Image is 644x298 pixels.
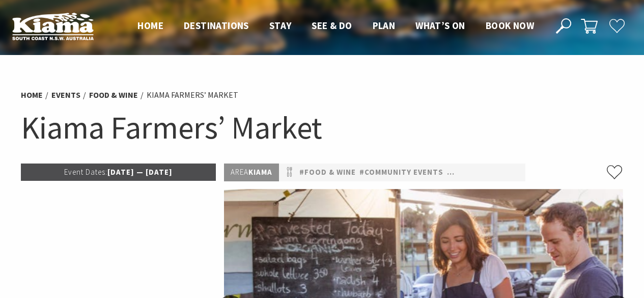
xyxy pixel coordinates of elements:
[127,18,544,35] nav: Main Menu
[359,166,443,179] a: #Community Events
[89,90,138,100] a: Food & Wine
[137,19,163,32] span: Home
[12,12,94,40] img: Kiama Logo
[21,164,216,181] p: [DATE] — [DATE]
[64,167,107,177] span: Event Dates:
[231,167,248,177] span: Area
[521,166,563,179] a: #Markets
[312,19,352,32] span: See & Do
[21,107,624,148] h1: Kiama Farmers’ Market
[447,166,517,179] a: #Family Friendly
[299,166,356,179] a: #Food & Wine
[269,19,292,32] span: Stay
[147,89,238,102] li: Kiama Farmers’ Market
[21,90,43,100] a: Home
[224,164,279,181] p: Kiama
[486,19,534,32] span: Book now
[415,19,465,32] span: What’s On
[373,19,396,32] span: Plan
[51,90,80,100] a: Events
[184,19,249,32] span: Destinations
